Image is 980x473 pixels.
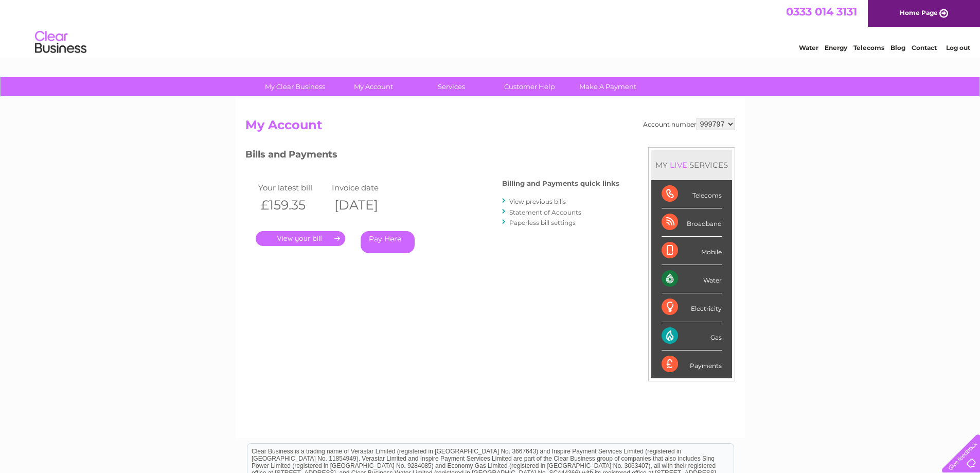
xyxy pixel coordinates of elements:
[329,181,403,195] td: Invoice date
[565,77,650,96] a: Make A Payment
[912,44,937,51] a: Contact
[253,77,337,96] a: My Clear Business
[509,198,566,205] a: View previous bills
[662,180,722,208] div: Telecoms
[256,181,330,195] td: Your latest bill
[643,118,735,130] div: Account number
[662,265,722,293] div: Water
[668,160,689,170] div: LIVE
[361,231,415,253] a: Pay Here
[256,195,330,216] th: £159.35
[329,195,403,216] th: [DATE]
[247,6,734,50] div: Clear Business is a trading name of Verastar Limited (registered in [GEOGRAPHIC_DATA] No. 3667643...
[853,44,884,51] a: Telecoms
[946,44,970,51] a: Log out
[502,180,619,187] h4: Billing and Payments quick links
[662,237,722,265] div: Mobile
[662,351,722,378] div: Payments
[825,44,847,51] a: Energy
[662,208,722,237] div: Broadband
[662,322,722,351] div: Gas
[487,77,572,96] a: Customer Help
[799,44,818,51] a: Water
[509,219,576,226] a: Paperless bill settings
[331,77,416,96] a: My Account
[509,208,581,216] a: Statement of Accounts
[890,44,905,51] a: Blog
[662,293,722,322] div: Electricity
[245,147,619,165] h3: Bills and Payments
[34,27,87,58] img: logo.png
[786,5,857,18] a: 0333 014 3131
[256,231,345,246] a: .
[409,77,494,96] a: Services
[245,118,735,137] h2: My Account
[651,150,732,180] div: MY SERVICES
